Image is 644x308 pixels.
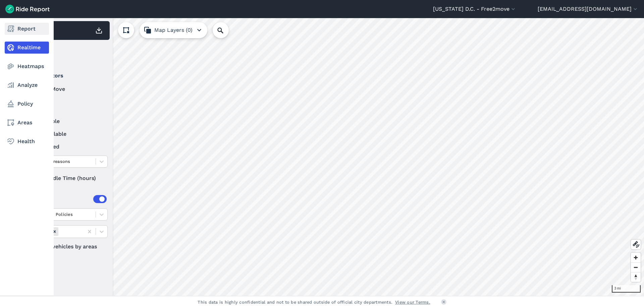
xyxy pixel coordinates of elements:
div: Idle Time (hours) [27,172,108,184]
label: Free2Move [27,85,108,93]
a: Analyze [5,79,49,91]
a: Report [5,23,49,35]
img: Ride Report [5,5,50,13]
summary: Areas [27,190,107,208]
button: Reset bearing to north [631,272,641,282]
a: Heatmaps [5,60,49,72]
button: Zoom out [631,262,641,272]
button: Zoom in [631,253,641,262]
div: Filter [24,43,110,64]
button: [EMAIL_ADDRESS][DOMAIN_NAME] [538,5,639,13]
button: [US_STATE] D.C. - Free2move [433,5,517,13]
a: Policy [5,98,49,110]
label: available [27,117,108,125]
label: unavailable [27,130,108,138]
label: reserved [27,143,108,151]
a: Areas [5,117,49,129]
button: Map Layers (0) [140,22,207,38]
label: Filter vehicles by areas [27,243,108,251]
div: Remove Areas (0) [51,227,58,236]
canvas: Map [21,18,644,296]
div: 3 mi [612,285,641,293]
div: Areas [36,195,107,203]
a: Realtime [5,42,49,54]
summary: Operators [27,66,107,85]
input: Search Location or Vehicles [213,22,239,38]
a: View our Terms. [395,299,430,305]
a: Health [5,135,49,147]
summary: Status [27,99,107,117]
